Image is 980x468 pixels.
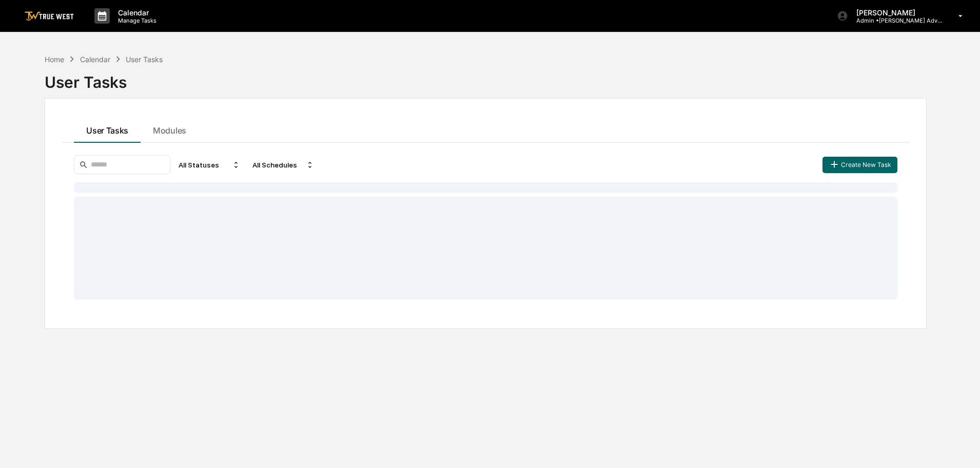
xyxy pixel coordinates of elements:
div: Calendar [80,55,110,64]
div: All Statuses [174,157,244,173]
div: All Schedules [248,157,318,173]
p: Admin • [PERSON_NAME] Advisory Group [848,17,944,24]
button: User Tasks [74,115,141,143]
p: [PERSON_NAME] [848,8,944,17]
div: User Tasks [45,65,927,91]
div: User Tasks [126,55,163,64]
div: Home [45,55,64,64]
button: Create New Task [822,157,897,173]
img: logo [25,11,74,21]
p: Manage Tasks [110,17,162,24]
p: Calendar [110,8,162,17]
button: Modules [141,115,199,143]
